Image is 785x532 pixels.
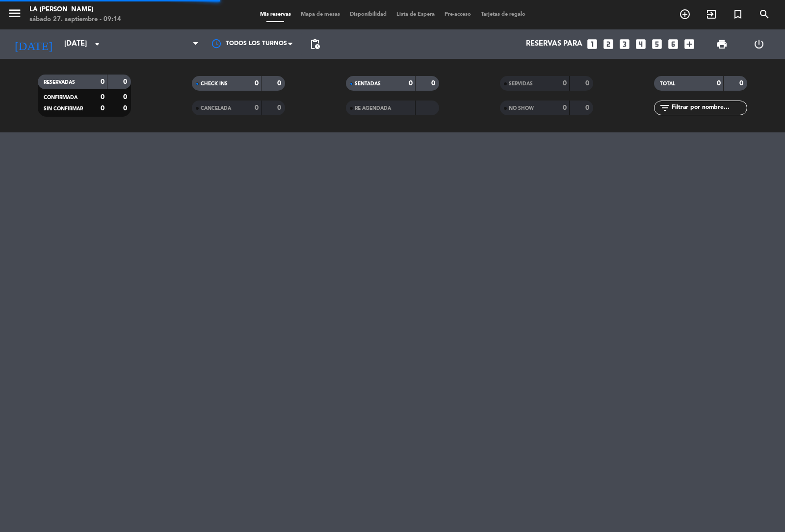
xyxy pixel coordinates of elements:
span: Lista de Espera [392,12,440,17]
i: turned_in_not [732,8,744,20]
i: looks_two [602,38,615,51]
span: RE AGENDADA [355,106,391,111]
span: RESERVADAS [44,80,75,85]
strong: 0 [255,80,259,87]
span: Reservas para [526,40,582,49]
i: looks_4 [634,38,647,51]
strong: 0 [739,80,745,87]
strong: 0 [123,94,129,101]
span: print [716,38,728,50]
i: looks_one [586,38,599,51]
strong: 0 [123,105,129,112]
i: looks_5 [651,38,663,51]
span: Mapa de mesas [296,12,345,17]
strong: 0 [123,78,129,85]
i: add_circle_outline [679,8,691,20]
span: CANCELADA [201,106,231,111]
strong: 0 [101,78,105,85]
strong: 0 [101,105,105,112]
div: LOG OUT [740,29,778,59]
span: pending_actions [309,38,321,50]
strong: 0 [277,80,283,87]
span: NO SHOW [509,106,534,111]
span: CONFIRMADA [44,95,78,100]
strong: 0 [585,80,591,87]
span: TOTAL [660,81,675,86]
button: menu [7,6,22,24]
span: Pre-acceso [440,12,476,17]
strong: 0 [717,80,721,87]
span: Disponibilidad [345,12,392,17]
strong: 0 [277,104,283,111]
i: [DATE] [7,33,59,55]
strong: 0 [409,80,413,87]
i: looks_3 [618,38,631,51]
i: power_settings_new [753,38,765,50]
i: filter_list [659,102,671,114]
strong: 0 [563,80,567,87]
div: sábado 27. septiembre - 09:14 [29,15,121,25]
i: add_box [683,38,696,51]
div: La [PERSON_NAME] [29,5,121,15]
i: menu [7,6,22,21]
i: search [759,8,770,20]
input: Filtrar por nombre... [671,102,747,113]
strong: 0 [585,104,591,111]
strong: 0 [255,104,259,111]
span: Tarjetas de regalo [476,12,530,17]
span: CHECK INS [201,81,228,86]
strong: 0 [563,104,567,111]
i: exit_to_app [706,8,717,20]
span: SIN CONFIRMAR [44,106,83,111]
i: arrow_drop_down [91,38,103,50]
span: SENTADAS [355,81,381,86]
strong: 0 [101,94,105,101]
span: Mis reservas [255,12,296,17]
i: looks_6 [667,38,680,51]
span: SERVIDAS [509,81,533,86]
strong: 0 [431,80,437,87]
